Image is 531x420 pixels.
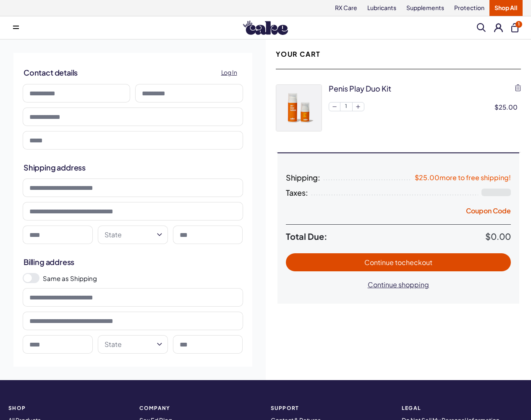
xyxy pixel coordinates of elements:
[276,85,322,131] img: StimforHimcopy_92c7aa6e-ba7e-414e-8647-19029e081218.jpg
[395,258,432,267] span: to checkout
[216,64,242,81] a: Log In
[286,189,308,197] span: Taxes:
[243,21,288,35] img: Hello Cake
[364,258,432,267] span: Continue
[8,405,129,411] strong: SHOP
[139,405,260,411] strong: COMPANY
[359,276,437,294] button: Continue shopping
[402,405,523,411] strong: Legal
[515,21,522,28] span: 1
[286,253,511,271] button: Continue tocheckout
[466,206,511,218] button: Coupon Code
[415,173,511,182] span: $25.00 more to free shipping!
[276,50,321,59] h2: Your Cart
[24,257,242,267] h2: Billing address
[221,68,237,77] span: Log In
[286,173,320,182] span: Shipping:
[368,280,429,289] span: Continue shopping
[494,102,521,111] div: $25.00
[24,64,242,81] h2: Contact details
[511,23,518,32] button: 1
[329,83,391,94] div: penis play duo kit
[24,162,242,173] h2: Shipping address
[286,231,486,241] span: Total Due:
[485,231,511,241] span: $0.00
[340,102,352,111] span: 1
[271,405,392,411] strong: Support
[43,274,243,283] label: Same as Shipping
